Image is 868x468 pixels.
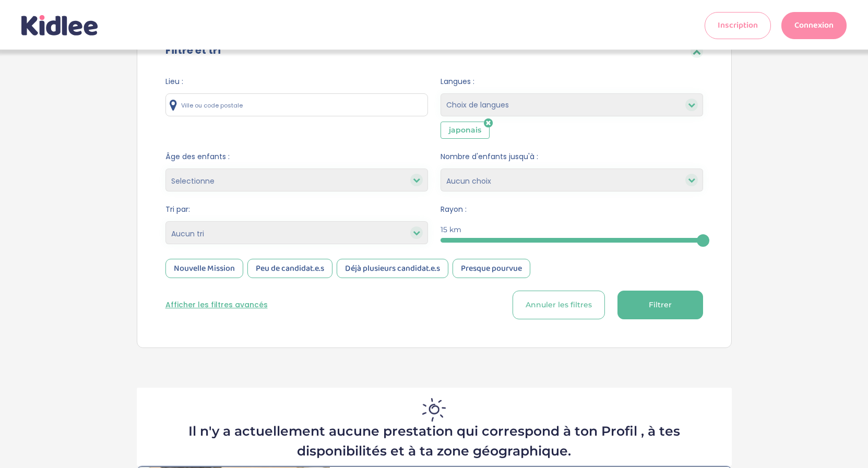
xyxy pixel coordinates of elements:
span: Filtrer [649,299,672,310]
span: Nombre d'enfants jusqu'à : [441,151,703,162]
span: Âge des enfants : [165,151,428,162]
span: Lieu : [165,76,428,87]
div: Peu de candidat.e.s [247,259,332,278]
button: Afficher les filtres avancés [165,299,268,310]
a: Inscription [705,12,771,39]
div: Nouvelle Mission [165,259,243,278]
span: Annuler les filtres [526,299,592,310]
span: japonais [441,122,490,139]
button: Filtrer [617,291,703,319]
span: Rayon : [441,204,703,215]
a: Connexion [781,12,847,39]
span: Tri par: [165,204,428,215]
div: Presque pourvue [453,259,530,278]
span: 15 km [441,224,461,235]
p: Il n'y a actuellement aucune prestation qui correspond à ton Profil , à tes disponibilités et à t... [158,422,711,461]
div: Déjà plusieurs candidat.e.s [337,259,448,278]
img: inscription_membre_sun.png [422,398,446,422]
span: Langues : [441,76,703,87]
button: Annuler les filtres [513,291,605,319]
input: Ville ou code postale [165,93,428,116]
